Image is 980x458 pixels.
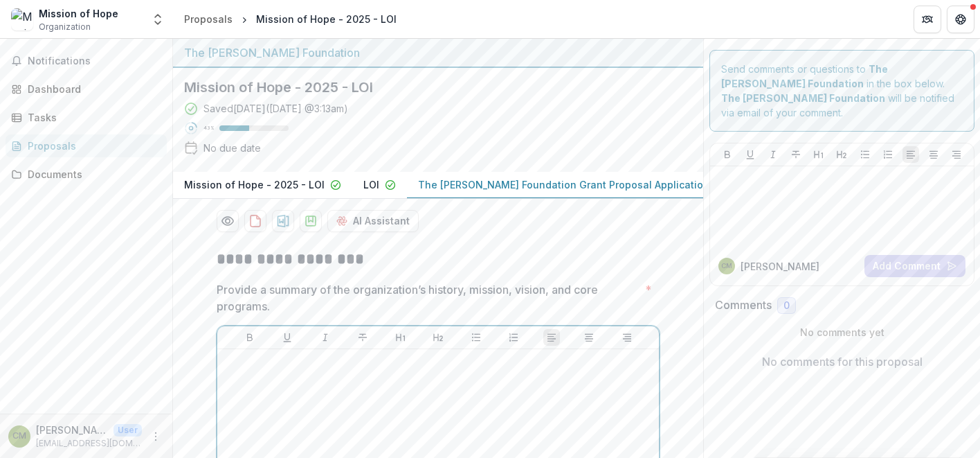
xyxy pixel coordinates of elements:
button: Underline [742,146,759,163]
button: Bold [242,329,258,346]
p: [EMAIL_ADDRESS][DOMAIN_NAME] [36,437,142,450]
button: Align Left [902,146,919,163]
p: LOI [363,177,379,192]
div: Dashboard [28,82,156,96]
button: Open entity switcher [148,6,167,33]
a: Proposals [179,9,238,29]
strong: The [PERSON_NAME] Foundation [721,92,885,104]
div: The [PERSON_NAME] Foundation [184,44,692,61]
button: Bold [719,146,736,163]
button: Align Right [619,329,635,346]
button: Align Right [948,146,965,163]
a: Tasks [6,106,167,129]
span: 0 [783,300,790,312]
button: Italicize [765,146,781,163]
span: Notifications [28,55,161,67]
button: Align Center [581,329,597,346]
button: Align Left [543,329,560,346]
p: Mission of Hope - 2025 - LOI [184,177,325,192]
button: Ordered List [505,329,522,346]
a: Proposals [6,134,167,157]
button: Italicize [317,329,334,346]
span: Organization [39,21,91,33]
p: 43 % [203,123,214,133]
button: Align Center [925,146,942,163]
button: More [147,428,164,445]
button: Notifications [6,50,167,72]
p: The [PERSON_NAME] Foundation Grant Proposal Application [418,177,709,192]
button: Ordered List [880,146,896,163]
div: Proposals [28,139,156,153]
button: Get Help [947,6,974,33]
a: Dashboard [6,78,167,100]
div: No due date [203,141,261,155]
p: No comments yet [715,325,969,340]
button: download-proposal [300,210,322,232]
div: Saved [DATE] ( [DATE] @ 3:13am ) [203,101,348,116]
button: Strike [354,329,371,346]
img: Mission of Hope [11,8,33,30]
a: Documents [6,163,167,186]
button: Partners [914,6,941,33]
div: Documents [28,167,156,182]
div: Colton Manley [721,263,732,270]
button: Heading 2 [430,329,446,346]
p: Provide a summary of the organization’s history, mission, vision, and core programs. [217,281,639,315]
button: Bullet List [857,146,873,163]
p: User [114,424,142,437]
button: Heading 1 [392,329,409,346]
div: Proposals [184,12,233,26]
button: download-proposal [244,210,266,232]
p: [PERSON_NAME] [741,259,819,274]
h2: Mission of Hope - 2025 - LOI [184,79,670,96]
div: Mission of Hope - 2025 - LOI [256,12,397,26]
button: Add Comment [864,255,965,277]
div: Colton Manley [12,432,26,441]
p: No comments for this proposal [762,353,923,370]
button: Strike [788,146,804,163]
button: Bullet List [468,329,484,346]
div: Tasks [28,110,156,125]
div: Mission of Hope [39,6,118,21]
button: Preview 15ce1e6a-2005-4548-a93d-e7bf78c73070-2.pdf [217,210,239,232]
p: [PERSON_NAME] [36,423,108,437]
button: download-proposal [272,210,294,232]
nav: breadcrumb [179,9,402,29]
button: Heading 2 [833,146,850,163]
button: Heading 1 [810,146,827,163]
button: AI Assistant [327,210,419,232]
h2: Comments [715,299,772,312]
button: Underline [279,329,296,346]
div: Send comments or questions to in the box below. will be notified via email of your comment. [709,50,974,132]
